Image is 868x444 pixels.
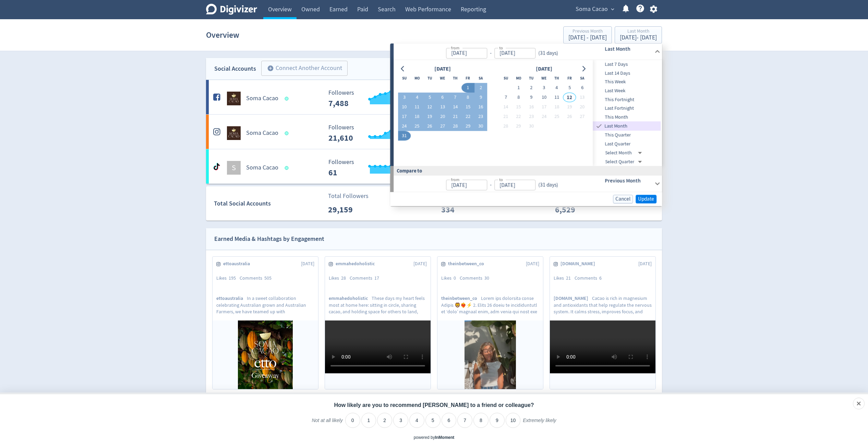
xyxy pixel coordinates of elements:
[206,115,662,149] a: Soma Cacao undefinedSoma Cacao Followers --- Followers 21,610 <1% Engagements 291 Engagements 291...
[345,413,360,428] li: 0
[264,275,272,281] span: 505
[436,102,449,112] button: 13
[432,65,453,74] div: [DATE]
[525,112,538,121] button: 23
[499,112,512,121] button: 21
[227,92,241,105] img: Soma Cacao undefined
[398,102,411,112] button: 10
[563,73,576,83] th: Friday
[449,93,461,102] button: 7
[301,260,314,267] span: [DATE]
[261,61,348,76] button: Connect Another Account
[449,112,461,121] button: 21
[593,87,661,95] span: Last Week
[554,295,592,302] span: [DOMAIN_NAME]
[435,435,455,440] a: InMoment
[576,112,589,121] button: 27
[538,102,550,112] button: 17
[398,73,411,83] th: Sunday
[390,166,662,175] div: Compare to
[206,149,662,184] a: SSoma Cacao Followers --- _ 0% Followers 61 Engagements 0 Engagements 0 _ 0% Video Views 0 Video ...
[555,203,594,216] p: 6,529
[593,114,661,121] span: This Month
[551,112,563,121] button: 25
[474,83,487,93] button: 2
[593,95,661,104] div: This Fortnight
[579,64,589,73] button: Go to next month
[487,181,494,189] div: -
[423,102,436,112] button: 12
[214,234,324,244] div: Earned Media & Hashtags by Engagement
[499,73,512,83] th: Sunday
[605,148,645,157] div: Select Month
[411,121,423,131] button: 25
[216,295,247,302] span: ettoaustralia
[568,35,607,41] div: [DATE] - [DATE]
[214,199,323,209] div: Total Social Accounts
[361,413,376,428] li: 1
[526,260,539,267] span: [DATE]
[441,295,539,314] p: Lorem ips dolorsita conse Adipis 🦁❤️‍🔥⚡️ 2. Elits 26 doeiu te incididuntutl et ‘dolo’ magnaal eni...
[329,295,372,302] span: emmahedoholistic
[329,275,350,282] div: Likes
[487,49,494,57] div: -
[512,102,525,112] button: 15
[336,260,378,267] span: emmahedoholistic
[593,78,661,86] span: This Week
[512,112,525,121] button: 22
[206,24,239,46] h1: Overview
[394,176,662,192] div: from-to(31 days)Previous Month
[605,45,652,53] h6: Last Month
[441,295,481,302] span: theinbetween_co
[423,93,436,102] button: 5
[593,113,661,122] div: This Month
[593,104,661,113] div: Last Fortnight
[474,112,487,121] button: 23
[506,413,521,428] li: 10
[490,413,505,428] li: 9
[576,102,589,112] button: 20
[285,131,291,135] span: Data last synced: 11 Sep 2025, 9:02pm (AEST)
[538,73,550,83] th: Wednesday
[593,69,661,78] div: Last 14 Days
[550,257,655,389] a: [DOMAIN_NAME][DATE]Likes21Comments6[DOMAIN_NAME]Caсao is rich in magnesium and antioxidants that ...
[377,413,392,428] li: 2
[568,29,607,35] div: Previous Month
[449,121,461,131] button: 28
[374,275,379,281] span: 17
[620,35,657,41] div: [DATE] - [DATE]
[593,60,661,166] nav: presets
[457,413,472,428] li: 7
[599,275,602,281] span: 6
[216,295,314,314] p: In a sweet collaboration celebrating Australian grown and Australian Farmers, we have teamed up w...
[423,73,436,83] th: Tuesday
[394,44,662,60] div: from-to(31 days)Last Month
[563,102,576,112] button: 19
[499,102,512,112] button: 14
[512,73,525,83] th: Monday
[448,260,488,267] span: theinbetween_co
[462,112,474,121] button: 22
[593,60,661,69] div: Last 7 Days
[398,112,411,121] button: 17
[227,161,241,175] div: S
[462,73,474,83] th: Friday
[538,112,550,121] button: 24
[610,6,616,12] span: expand_more
[474,121,487,131] button: 30
[441,203,481,216] p: 334
[214,64,256,74] div: Social Accounts
[328,191,369,201] p: Total Followers
[441,275,460,282] div: Likes
[538,93,550,102] button: 10
[398,93,411,102] button: 3
[229,275,236,281] span: 195
[593,140,661,148] span: Last Quarter
[576,93,589,102] button: 13
[525,83,538,93] button: 2
[484,275,489,281] span: 30
[573,4,616,15] button: Soma Cacao
[576,4,608,15] span: Soma Cacao
[615,26,662,44] button: Last Month[DATE]- [DATE]
[563,26,612,44] button: Previous Month[DATE] - [DATE]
